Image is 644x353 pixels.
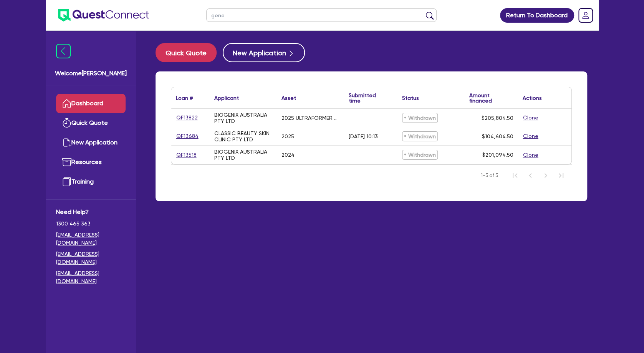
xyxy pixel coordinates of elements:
[56,94,126,113] a: Dashboard
[281,95,296,101] div: Asset
[576,5,596,25] a: Dropdown toggle
[482,133,513,139] span: $104,604.50
[500,8,574,23] a: Return To Dashboard
[156,43,217,62] button: Quick Quote
[62,118,71,128] img: quick-quote
[62,138,71,147] img: new-application
[56,113,126,133] a: Quick Quote
[56,250,126,266] a: [EMAIL_ADDRESS][DOMAIN_NAME]
[56,207,126,217] span: Need Help?
[281,115,339,121] div: 2025 ULTRAFORMER MPT
[56,44,71,58] img: icon-menu-close
[56,152,126,172] a: Resources
[523,151,539,159] button: Clone
[281,152,295,158] div: 2024
[349,133,378,139] div: [DATE] 10:13
[56,133,126,152] a: New Application
[481,172,498,179] span: 1-3 of 3
[523,113,539,122] button: Clone
[62,177,71,186] img: training
[62,157,71,167] img: resources
[507,168,523,183] button: First Page
[56,220,126,228] span: 1300 465 363
[402,113,438,123] span: Withdrawn
[523,132,539,141] button: Clone
[176,95,193,101] div: Loan #
[176,151,197,159] a: QF13518
[55,69,127,78] span: Welcome [PERSON_NAME]
[523,95,542,101] div: Actions
[214,95,239,101] div: Applicant
[58,9,149,22] img: quest-connect-logo-blue
[176,113,198,122] a: QF13822
[214,130,272,143] div: CLASSIC BEAUTY SKIN CLINIC PTY LTD
[206,8,437,22] input: Search by name, application ID or mobile number...
[553,168,569,183] button: Last Page
[281,133,294,139] div: 2025
[482,152,513,158] span: $201,094.50
[402,150,438,160] span: Withdrawn
[56,172,126,192] a: Training
[482,115,513,121] span: $205,804.50
[469,93,513,103] div: Amount financed
[156,43,223,62] a: Quick Quote
[523,168,538,183] button: Previous Page
[538,168,553,183] button: Next Page
[176,132,199,141] a: QF13684
[349,93,386,103] div: Submitted time
[402,131,438,141] span: Withdrawn
[402,95,419,101] div: Status
[214,112,272,124] div: BIOGENIX AUSTRALIA PTY LTD
[214,149,272,161] div: BIOGENIX AUSTRALIA PTY LTD
[56,231,126,247] a: [EMAIL_ADDRESS][DOMAIN_NAME]
[223,43,305,62] button: New Application
[56,269,126,285] a: [EMAIL_ADDRESS][DOMAIN_NAME]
